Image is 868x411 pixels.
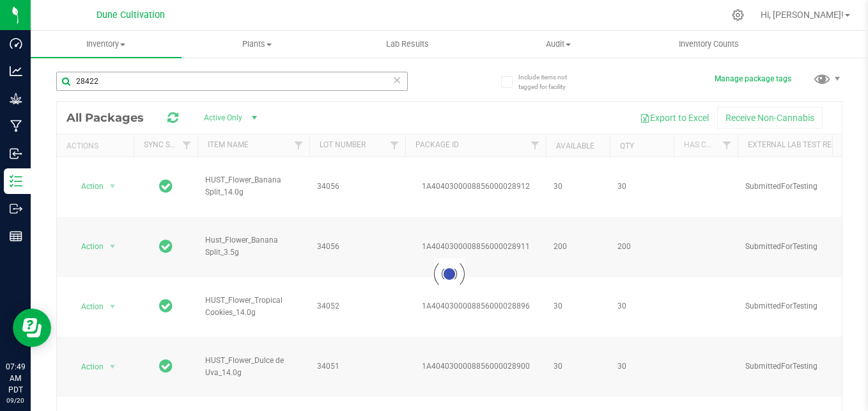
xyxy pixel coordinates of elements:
[182,31,332,58] a: Plants
[31,31,182,58] a: Inventory
[332,31,483,58] a: Lab Results
[10,37,22,50] inline-svg: Dashboard
[483,38,633,50] span: Audit
[31,38,182,50] span: Inventory
[761,10,844,20] span: Hi, [PERSON_NAME]!
[633,31,784,58] a: Inventory Counts
[182,38,332,50] span: Plants
[10,230,22,243] inline-svg: Reports
[6,396,25,405] p: 09/20
[518,72,582,92] span: Include items not tagged for facility
[10,65,22,77] inline-svg: Analytics
[662,38,756,50] span: Inventory Counts
[6,361,25,396] p: 07:49 AM PDT
[10,147,22,160] inline-svg: Inbound
[730,9,746,21] div: Manage settings
[56,72,408,91] input: Search Package ID, Item Name, SKU, Lot or Part Number...
[392,72,401,88] span: Clear
[10,175,22,188] inline-svg: Inventory
[97,10,165,20] span: Dune Cultivation
[715,74,791,85] button: Manage package tags
[369,38,446,50] span: Lab Results
[10,92,22,105] inline-svg: Grow
[10,120,22,133] inline-svg: Manufacturing
[10,202,22,215] inline-svg: Outbound
[13,309,51,347] iframe: Resource center
[483,31,633,58] a: Audit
